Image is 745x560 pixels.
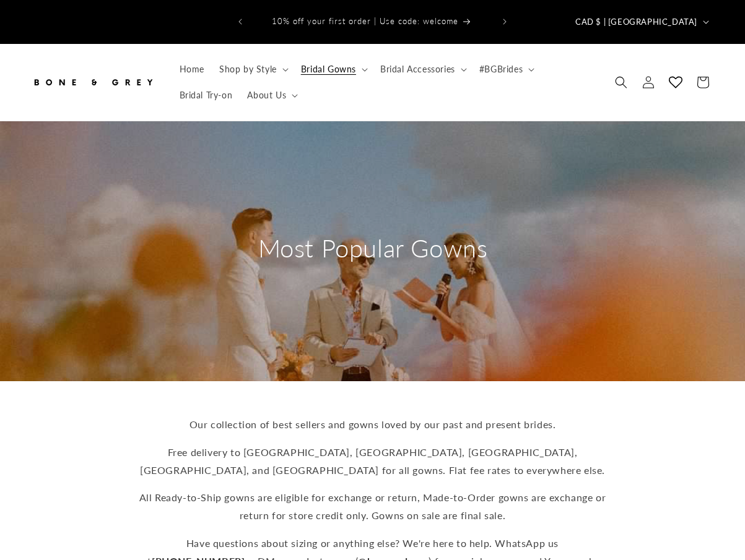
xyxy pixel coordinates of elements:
span: Home [180,64,204,75]
span: Bridal Try-on [180,90,233,101]
span: 10% off your first order | Use code: welcome [272,16,458,26]
p: Free delivery to [GEOGRAPHIC_DATA], [GEOGRAPHIC_DATA], [GEOGRAPHIC_DATA], [GEOGRAPHIC_DATA], and ... [131,444,614,480]
span: Bridal Accessories [380,64,455,75]
summary: Bridal Gowns [294,56,373,82]
a: Bridal Try-on [172,82,240,108]
span: Bridal Gowns [301,64,356,75]
summary: #BGBrides [472,56,539,82]
span: Shop by Style [219,64,277,75]
button: Previous announcement [227,10,254,33]
summary: About Us [240,82,303,108]
p: Our collection of best sellers and gowns loved by our past and present brides. [131,416,614,434]
span: #BGBrides [479,64,523,75]
img: Bone and Grey Bridal [31,69,155,96]
summary: Search [608,69,635,96]
summary: Bridal Accessories [373,56,472,82]
summary: Shop by Style [212,56,294,82]
a: Bone and Grey Bridal [27,64,160,100]
button: Next announcement [491,10,518,33]
h2: Most Popular Gowns [255,232,490,264]
p: All Ready-to-Ship gowns are eligible for exchange or return, Made-to-Order gowns are exchange or ... [131,489,614,525]
span: CAD $ | [GEOGRAPHIC_DATA] [575,16,697,28]
a: Home [172,56,212,82]
span: About Us [247,90,286,101]
button: CAD $ | [GEOGRAPHIC_DATA] [568,10,714,33]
